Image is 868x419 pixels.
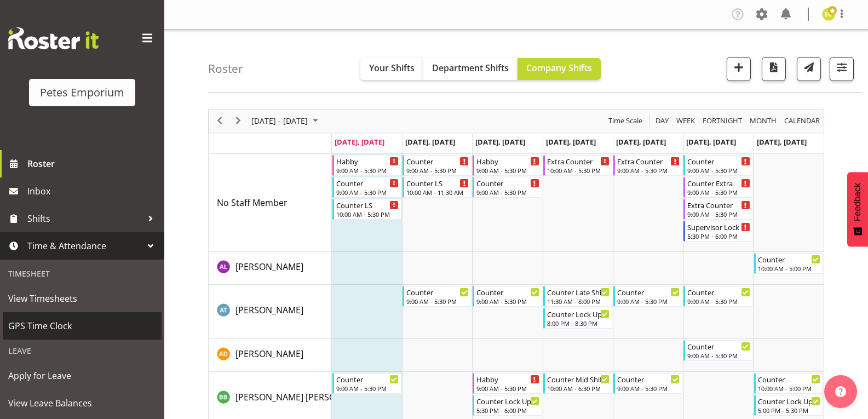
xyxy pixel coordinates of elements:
span: Month [749,114,778,128]
div: Counter [476,286,539,297]
div: 10:00 AM - 5:00 PM [758,264,820,273]
div: Counter [758,254,820,265]
div: 9:00 AM - 5:30 PM [687,297,750,306]
div: Alex-Micheal Taniwha"s event - Counter Begin From Tuesday, August 26, 2025 at 9:00:00 AM GMT+12:0... [403,286,472,307]
div: Alex-Micheal Taniwha"s event - Counter Begin From Friday, August 29, 2025 at 9:00:00 AM GMT+12:00... [613,286,682,307]
span: View Timesheets [8,290,156,307]
span: Time & Attendance [27,238,142,254]
button: Company Shifts [518,58,601,80]
span: [DATE], [DATE] [757,137,807,147]
div: No Staff Member"s event - Extra Counter Begin From Thursday, August 28, 2025 at 10:00:00 AM GMT+1... [543,155,612,176]
button: Department Shifts [423,58,518,80]
span: [DATE], [DATE] [405,137,455,147]
div: 9:00 AM - 5:30 PM [687,166,750,175]
span: [PERSON_NAME] [235,304,303,316]
div: 9:00 AM - 5:30 PM [617,384,680,393]
div: Counter Late Shift [547,286,610,297]
div: Counter [687,156,750,167]
div: Counter LS [336,199,399,210]
a: View Leave Balances [3,389,162,417]
span: Shifts [27,210,142,227]
a: [PERSON_NAME] [235,347,303,360]
div: Counter Extra [687,177,750,188]
div: 9:00 AM - 5:30 PM [336,188,399,197]
span: Inbox [27,183,159,199]
span: View Leave Balances [8,395,156,411]
span: GPS Time Clock [8,318,156,334]
div: Counter [687,341,750,352]
div: Counter [617,286,680,297]
span: [DATE], [DATE] [546,137,596,147]
div: No Staff Member"s event - Counter Begin From Monday, August 25, 2025 at 9:00:00 AM GMT+12:00 Ends... [332,177,401,198]
span: calendar [783,114,821,128]
button: Send a list of all shifts for the selected filtered period to all rostered employees. [797,57,821,81]
div: No Staff Member"s event - Extra Counter Begin From Saturday, August 30, 2025 at 9:00:00 AM GMT+12... [683,199,752,220]
button: Filter Shifts [830,57,854,81]
button: Fortnight [701,114,744,128]
div: Beena Beena"s event - Habby Begin From Wednesday, August 27, 2025 at 9:00:00 AM GMT+12:00 Ends At... [473,373,542,394]
button: August 2025 [250,114,323,128]
div: 9:00 AM - 5:30 PM [406,166,469,175]
span: Apply for Leave [8,368,156,384]
div: 9:00 AM - 5:30 PM [617,166,680,175]
div: No Staff Member"s event - Extra Counter Begin From Friday, August 29, 2025 at 9:00:00 AM GMT+12:0... [613,155,682,176]
span: Company Shifts [526,62,592,74]
a: Apply for Leave [3,362,162,389]
div: Leave [3,340,162,362]
div: No Staff Member"s event - Habby Begin From Wednesday, August 27, 2025 at 9:00:00 AM GMT+12:00 End... [473,155,542,176]
div: 10:00 AM - 5:30 PM [336,210,399,219]
div: 5:30 PM - 6:00 PM [687,232,750,240]
div: No Staff Member"s event - Counter Begin From Tuesday, August 26, 2025 at 9:00:00 AM GMT+12:00 End... [403,155,472,176]
div: 9:00 AM - 5:30 PM [476,297,539,306]
div: Beena Beena"s event - Counter Lock Up Begin From Sunday, August 31, 2025 at 5:00:00 PM GMT+12:00 ... [754,395,823,416]
div: Counter [406,286,469,297]
div: No Staff Member"s event - Habby Begin From Monday, August 25, 2025 at 9:00:00 AM GMT+12:00 Ends A... [332,155,401,176]
div: 10:00 AM - 5:00 PM [758,384,820,393]
a: GPS Time Clock [3,312,162,340]
span: [DATE], [DATE] [616,137,666,147]
span: [DATE], [DATE] [475,137,525,147]
div: Beena Beena"s event - Counter Mid Shift Begin From Thursday, August 28, 2025 at 10:00:00 AM GMT+1... [543,373,612,394]
div: 9:00 AM - 5:30 PM [336,384,399,393]
div: Alex-Micheal Taniwha"s event - Counter Lock Up Begin From Thursday, August 28, 2025 at 8:00:00 PM... [543,308,612,329]
div: Counter [406,156,469,167]
div: Supervisor Lock Up [687,221,750,232]
span: Your Shifts [369,62,415,74]
div: No Staff Member"s event - Counter Begin From Wednesday, August 27, 2025 at 9:00:00 AM GMT+12:00 E... [473,177,542,198]
div: 9:00 AM - 5:30 PM [336,166,399,175]
td: No Staff Member resource [209,154,332,252]
div: Habby [336,156,399,167]
div: Extra Counter [547,156,610,167]
span: Department Shifts [432,62,509,74]
span: [PERSON_NAME] [PERSON_NAME] [235,391,373,403]
a: [PERSON_NAME] [235,303,303,317]
button: Your Shifts [360,58,423,80]
div: Alex-Micheal Taniwha"s event - Counter Late Shift Begin From Thursday, August 28, 2025 at 11:30:0... [543,286,612,307]
div: Counter Mid Shift [547,374,610,384]
div: 5:30 PM - 6:00 PM [476,406,539,415]
a: [PERSON_NAME] [PERSON_NAME] [235,391,373,404]
button: Time Scale [607,114,645,128]
div: next period [229,110,248,133]
button: Timeline Week [675,114,697,128]
div: Amelia Denz"s event - Counter Begin From Saturday, August 30, 2025 at 9:00:00 AM GMT+12:00 Ends A... [683,340,752,361]
div: 11:30 AM - 8:00 PM [547,297,610,306]
div: 9:00 AM - 5:30 PM [406,297,469,306]
button: Feedback - Show survey [847,172,868,246]
button: Timeline Month [748,114,779,128]
div: 9:00 AM - 5:30 PM [687,351,750,360]
div: Petes Emporium [40,84,124,101]
div: Extra Counter [617,156,680,167]
span: Week [675,114,696,128]
div: Counter [687,286,750,297]
a: No Staff Member [217,196,288,209]
div: Abigail Lane"s event - Counter Begin From Sunday, August 31, 2025 at 10:00:00 AM GMT+12:00 Ends A... [754,253,823,274]
div: 10:00 AM - 5:30 PM [547,166,610,175]
img: emma-croft7499.jpg [822,8,835,21]
button: Previous [212,114,227,128]
div: No Staff Member"s event - Counter LS Begin From Tuesday, August 26, 2025 at 10:00:00 AM GMT+12:00... [403,177,472,198]
div: Counter LS [406,177,469,188]
td: Amelia Denz resource [209,339,332,372]
button: Month [783,114,822,128]
span: [DATE] - [DATE] [250,114,309,128]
